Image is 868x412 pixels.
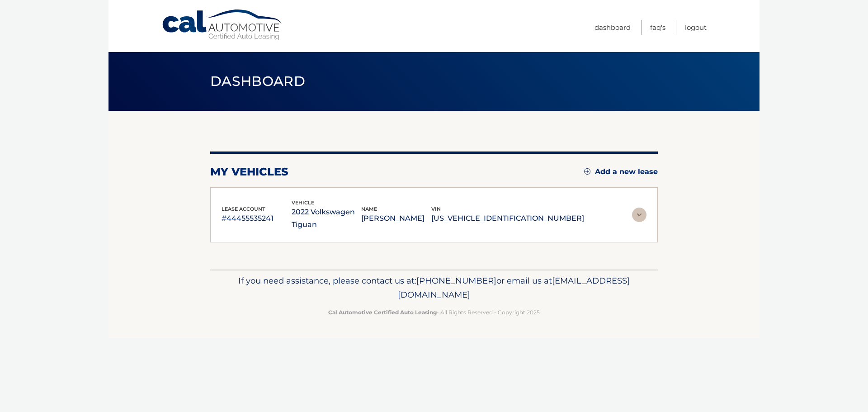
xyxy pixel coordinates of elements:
a: Add a new lease [584,167,658,176]
p: [US_VEHICLE_IDENTIFICATION_NUMBER] [431,212,584,225]
span: Dashboard [210,73,305,90]
span: name [361,206,377,212]
a: Logout [685,20,707,35]
span: vehicle [292,199,314,206]
a: Dashboard [594,20,631,35]
p: If you need assistance, please contact us at: or email us at [216,274,652,303]
a: Cal Automotive [161,9,283,41]
strong: Cal Automotive Certified Auto Leasing [328,309,437,316]
span: [PHONE_NUMBER] [416,275,496,286]
img: accordion-rest.svg [632,208,646,222]
span: vin [431,206,441,212]
a: FAQ's [650,20,665,35]
p: - All Rights Reserved - Copyright 2025 [216,308,652,317]
h2: my vehicles [210,165,288,179]
span: lease account [222,206,265,212]
p: [PERSON_NAME] [361,212,431,225]
p: 2022 Volkswagen Tiguan [292,206,362,231]
p: #44455535241 [222,212,292,225]
img: add.svg [584,168,590,175]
